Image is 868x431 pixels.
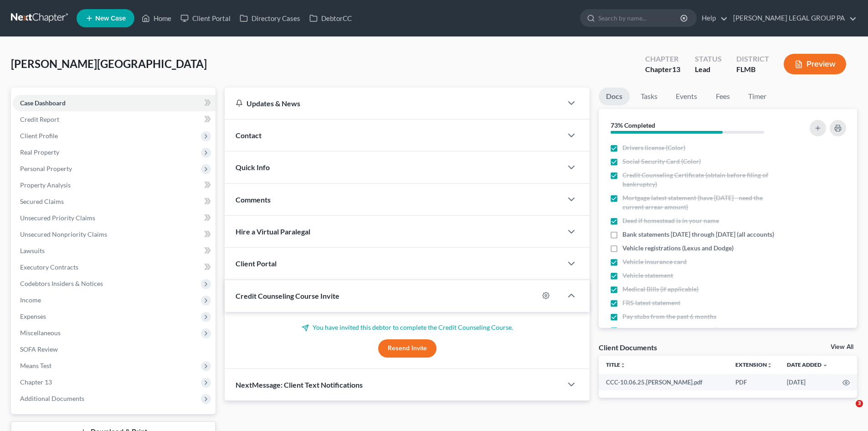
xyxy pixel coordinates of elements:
[235,10,305,26] a: Directory Cases
[599,343,657,352] div: Client Documents
[622,285,699,294] span: Medical Bills (if applicable)
[20,247,45,254] span: Lawsuits
[95,15,126,22] span: New Case
[622,298,680,307] span: FRS latest statement
[13,243,216,259] a: Lawsuits
[305,10,356,26] a: DebtorCC
[378,339,437,358] button: Resend Invite
[729,10,857,26] a: [PERSON_NAME] LEGAL GROUP PA
[831,344,853,350] a: View All
[20,395,84,402] span: Additional Documents
[137,10,176,26] a: Home
[620,363,626,368] i: unfold_more
[622,312,716,321] span: Pay stubs from the past 6 months
[236,163,270,171] span: Quick Info
[236,323,579,332] p: You have invited this debtor to complete the Credit Counseling Course.
[668,88,704,105] a: Events
[20,345,58,353] span: SOFA Review
[20,329,61,337] span: Miscellaneous
[20,362,51,369] span: Means Test
[13,259,216,275] a: Executory Contracts
[741,88,774,105] a: Timer
[606,361,626,368] a: Titleunfold_more
[236,291,339,300] span: Credit Counseling Course Invite
[20,214,95,222] span: Unsecured Priority Claims
[672,65,680,73] span: 13
[11,57,207,70] span: [PERSON_NAME][GEOGRAPHIC_DATA]
[599,88,630,105] a: Docs
[633,88,665,105] a: Tasks
[20,165,72,172] span: Personal Property
[735,361,772,368] a: Extensionunfold_more
[622,193,785,212] span: Mortgage latest statement (have [DATE] - need the current arrear amount)
[622,230,774,239] span: Bank statements [DATE] through [DATE] (all accounts)
[20,115,59,123] span: Credit Report
[622,171,785,189] span: Credit Counseling Certificate (obtain before filing of bankruptcy)
[622,271,673,280] span: Vehicle statement
[20,230,107,238] span: Unsecured Nonpriority Claims
[645,54,680,64] div: Chapter
[236,195,271,204] span: Comments
[13,177,216,193] a: Property Analysis
[236,131,262,140] span: Contact
[236,99,551,108] div: Updates & News
[13,210,216,226] a: Unsecured Priority Claims
[20,280,103,287] span: Codebtors Insiders & Notices
[695,54,722,64] div: Status
[780,374,835,390] td: [DATE]
[236,227,310,236] span: Hire a Virtual Paralegal
[736,54,769,64] div: District
[20,148,59,156] span: Real Property
[645,64,680,75] div: Chapter
[784,54,846,74] button: Preview
[20,378,52,386] span: Chapter 13
[856,400,863,407] span: 3
[622,157,701,166] span: Social Security Card (Color)
[622,216,719,225] span: Deed if homestead is in your name
[20,312,46,320] span: Expenses
[20,181,71,189] span: Property Analysis
[728,374,780,390] td: PDF
[697,10,728,26] a: Help
[176,10,235,26] a: Client Portal
[20,197,64,205] span: Secured Claims
[599,374,728,390] td: CCC-10.06.25.[PERSON_NAME].pdf
[20,263,78,271] span: Executory Contracts
[695,64,722,75] div: Lead
[20,296,41,304] span: Income
[13,341,216,358] a: SOFA Review
[236,259,277,268] span: Client Portal
[622,326,785,344] span: Tax Returns for the prior 2 years (Including 1099 & w-2's Forms. Transcripts are not permitted)
[622,257,687,266] span: Vehicle insurance card
[736,64,769,75] div: FLMB
[611,121,655,129] strong: 73% Completed
[598,10,682,26] input: Search by name...
[13,95,216,111] a: Case Dashboard
[13,226,216,243] a: Unsecured Nonpriority Claims
[822,363,828,368] i: expand_more
[20,99,66,107] span: Case Dashboard
[13,111,216,128] a: Credit Report
[20,132,58,140] span: Client Profile
[767,363,772,368] i: unfold_more
[622,143,685,152] span: Drivers license (Color)
[787,361,828,368] a: Date Added expand_more
[622,244,734,253] span: Vehicle registrations (Lexus and Dodge)
[236,380,363,389] span: NextMessage: Client Text Notifications
[837,400,859,422] iframe: Intercom live chat
[13,193,216,210] a: Secured Claims
[708,88,737,105] a: Fees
